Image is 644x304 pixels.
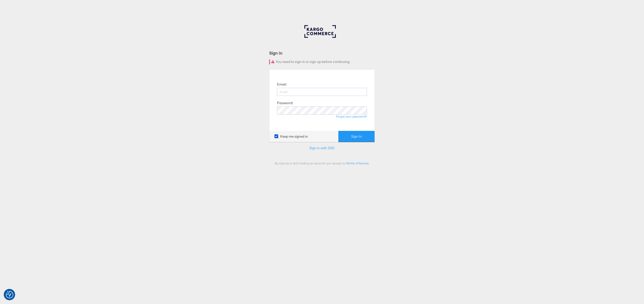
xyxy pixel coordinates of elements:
button: Sign In [338,131,375,142]
label: Password: [277,101,293,105]
a: Forgot your password? [336,115,367,118]
img: Revisit consent button [6,291,13,298]
label: Email: [277,82,287,87]
a: Sign in with SSO [309,146,335,150]
input: Email [277,88,367,96]
label: Keep me signed in [274,134,308,139]
a: Terms of Service [347,161,369,165]
div: By signing in and creating an account, you accept our . [269,161,375,165]
div: Sign In [269,50,375,56]
div: You need to sign in or sign up before continuing. [269,59,375,64]
button: Consent Preferences [6,291,13,298]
